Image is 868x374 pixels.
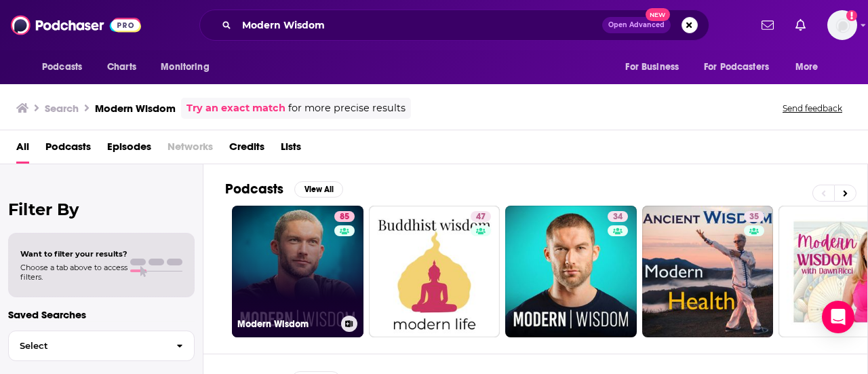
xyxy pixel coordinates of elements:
[646,8,670,21] span: New
[33,54,100,80] button: open menu
[795,58,818,77] span: More
[8,308,195,321] p: Saved Searches
[237,14,602,36] input: Search podcasts, credits, & more...
[229,136,264,164] a: Credits
[45,102,79,115] h3: Search
[695,54,789,80] button: open menu
[334,211,355,222] a: 85
[232,206,363,337] a: 85Modern Wisdom
[161,58,209,77] span: Monitoring
[95,102,176,115] h3: Modern Wisdom
[107,136,151,164] a: Episodes
[749,210,759,224] span: 35
[45,136,91,164] a: Podcasts
[827,10,857,40] img: User Profile
[625,58,679,77] span: For Business
[505,206,637,337] a: 34
[281,136,301,164] a: Lists
[827,10,857,40] span: Logged in as egilfenbaum
[225,181,343,198] a: PodcastsView All
[98,54,144,80] a: Charts
[608,211,628,222] a: 34
[616,54,696,80] button: open menu
[237,318,336,330] h3: Modern Wisdom
[167,136,213,164] span: Networks
[8,200,195,219] h2: Filter By
[786,54,835,80] button: open menu
[846,10,857,21] svg: Add a profile image
[151,54,226,80] button: open menu
[704,58,769,77] span: For Podcasters
[9,341,165,350] span: Select
[225,181,283,198] h2: Podcasts
[790,14,811,37] a: Show notifications dropdown
[613,210,623,224] span: 34
[199,10,709,41] div: Search podcasts, credits, & more...
[288,100,406,116] span: for more precise results
[20,263,127,282] span: Choose a tab above to access filters.
[827,10,857,40] button: Show profile menu
[8,331,195,361] button: Select
[822,301,854,333] div: Open Intercom Messenger
[602,17,671,33] button: Open AdvancedNew
[340,210,349,224] span: 85
[42,58,82,77] span: Podcasts
[107,58,136,77] span: Charts
[642,206,774,337] a: 35
[186,100,285,116] a: Try an exact match
[11,12,141,38] img: Podchaser - Follow, Share and Rate Podcasts
[778,102,846,114] button: Send feedback
[471,211,491,222] a: 47
[20,249,127,259] span: Want to filter your results?
[369,206,500,337] a: 47
[294,181,343,198] button: View All
[744,211,764,222] a: 35
[476,210,486,224] span: 47
[608,22,665,29] span: Open Advanced
[756,14,779,37] a: Show notifications dropdown
[16,136,29,164] a: All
